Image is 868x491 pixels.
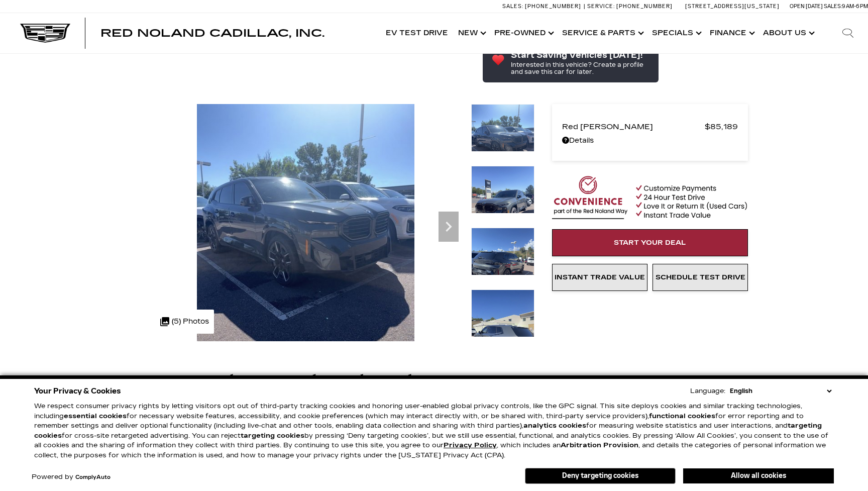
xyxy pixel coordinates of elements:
[790,3,823,10] span: Open [DATE]
[148,104,464,395] img: Used 2023 BMW NA image 1
[32,474,111,480] div: Powered by
[614,239,686,247] span: Start Your Deal
[616,3,673,10] span: [PHONE_NUMBER]
[471,289,534,373] img: Used 2023 BMW NA image 4
[34,402,834,460] p: We respect consumer privacy rights by letting visitors opt out of third-party tracking cookies an...
[525,3,581,10] span: [PHONE_NUMBER]
[557,13,647,53] a: Service & Parts
[453,13,489,53] a: New
[690,388,725,395] div: Language:
[758,13,818,53] a: About Us
[155,310,214,334] div: (5) Photos
[685,3,780,10] a: [STREET_ADDRESS][US_STATE]
[705,13,758,53] a: Finance
[502,4,584,9] a: Sales: [PHONE_NUMBER]
[381,13,453,53] a: EV Test Drive
[525,468,676,484] button: Deny targeting cookies
[471,166,534,250] img: Used 2023 BMW NA image 2
[649,412,715,420] strong: functional cookies
[444,441,497,449] a: Privacy Policy
[562,134,738,148] a: Details
[523,422,586,430] strong: analytics cookies
[584,4,675,9] a: Service: [PHONE_NUMBER]
[842,3,868,10] span: 9 AM-6 PM
[727,386,834,396] select: Language Select
[439,212,459,242] div: Next
[489,13,557,53] a: Pre-Owned
[705,120,738,134] span: $85,189
[824,3,842,10] span: Sales:
[502,3,523,10] span: Sales:
[656,273,745,281] span: Schedule Test Drive
[647,13,705,53] a: Specials
[34,422,822,440] strong: targeting cookies
[683,468,834,483] button: Allow all cookies
[555,273,645,281] span: Instant Trade Value
[100,28,324,38] a: Red Noland Cadillac, Inc.
[561,441,638,449] strong: Arbitration Provision
[100,27,324,39] span: Red Noland Cadillac, Inc.
[471,104,534,188] img: Used 2023 BMW NA image 1
[471,228,534,312] img: Used 2023 BMW NA image 3
[34,384,121,398] span: Your Privacy & Cookies
[20,24,70,43] img: Cadillac Dark Logo with Cadillac White Text
[587,3,615,10] span: Service:
[552,264,647,291] a: Instant Trade Value
[241,432,304,440] strong: targeting cookies
[562,120,705,134] span: Red [PERSON_NAME]
[552,229,748,256] a: Start Your Deal
[653,264,748,291] a: Schedule Test Drive
[75,474,111,480] a: ComplyAuto
[562,120,738,134] a: Red [PERSON_NAME] $85,189
[64,412,127,420] strong: essential cookies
